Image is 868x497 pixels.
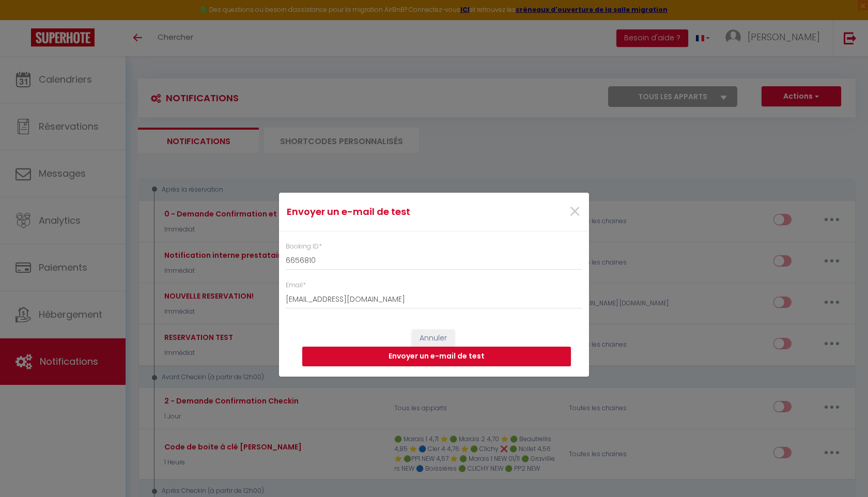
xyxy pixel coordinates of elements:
[302,347,571,366] button: Envoyer un e-mail de test
[568,196,581,227] span: ×
[412,330,455,347] button: Annuler
[568,201,581,223] button: Close
[286,281,306,290] label: Email
[286,242,322,252] label: Booking ID
[287,205,478,219] h4: Envoyer un e-mail de test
